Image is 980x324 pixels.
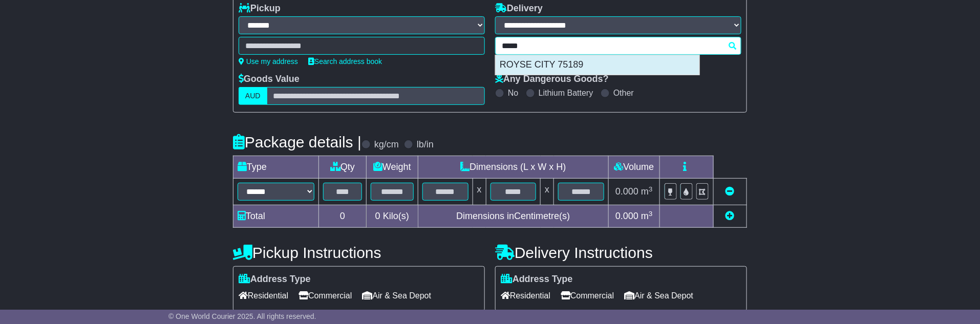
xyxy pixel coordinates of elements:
[561,288,614,304] span: Commercial
[233,244,485,261] h4: Pickup Instructions
[508,88,518,98] label: No
[366,205,418,228] td: Kilo(s)
[641,211,653,221] span: m
[239,3,281,14] label: Pickup
[418,205,608,228] td: Dimensions in Centimetre(s)
[615,211,638,221] span: 0.000
[375,211,380,221] span: 0
[473,179,486,205] td: x
[318,205,366,228] td: 0
[168,312,316,320] span: © One World Courier 2025. All rights reserved.
[496,55,699,75] div: ROYSE CITY 75189
[363,288,432,304] span: Air & Sea Depot
[613,88,634,98] label: Other
[299,288,352,304] span: Commercial
[501,288,550,304] span: Residential
[239,288,288,304] span: Residential
[649,210,653,218] sup: 3
[539,88,593,98] label: Lithium Battery
[641,186,653,197] span: m
[233,156,319,179] td: Type
[726,186,735,197] a: Remove this item
[239,274,311,285] label: Address Type
[495,37,741,55] typeahead: Please provide city
[374,139,399,150] label: kg/cm
[233,134,361,150] h4: Package details |
[649,185,653,193] sup: 3
[625,288,694,304] span: Air & Sea Depot
[318,156,366,179] td: Qty
[418,156,608,179] td: Dimensions (L x W x H)
[239,87,267,105] label: AUD
[239,57,298,66] a: Use my address
[501,274,573,285] label: Address Type
[366,156,418,179] td: Weight
[726,211,735,221] a: Add new item
[495,74,609,85] label: Any Dangerous Goods?
[541,179,554,205] td: x
[608,156,659,179] td: Volume
[615,186,638,197] span: 0.000
[233,205,319,228] td: Total
[495,244,747,261] h4: Delivery Instructions
[308,57,382,66] a: Search address book
[239,74,300,85] label: Goods Value
[495,3,543,14] label: Delivery
[417,139,434,150] label: lb/in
